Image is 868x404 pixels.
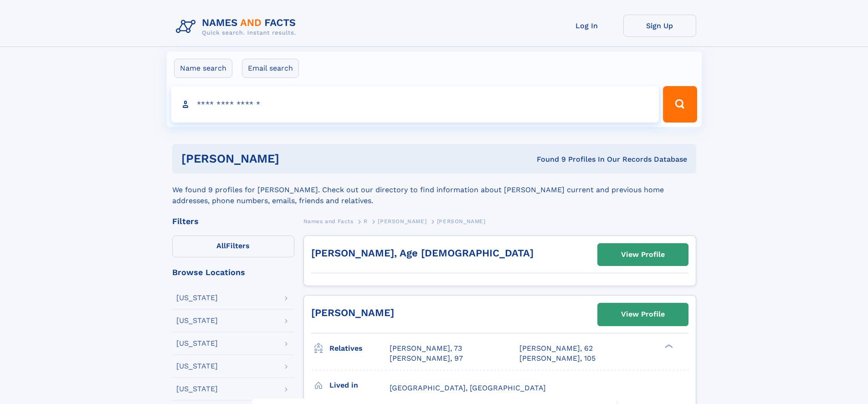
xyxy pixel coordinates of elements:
a: [PERSON_NAME], 73 [390,343,462,353]
h3: Lived in [329,378,390,393]
div: [US_STATE] [176,363,218,370]
div: [US_STATE] [176,385,218,393]
div: Found 9 Profiles In Our Records Database [408,154,687,164]
a: View Profile [598,244,688,266]
a: [PERSON_NAME] [378,215,426,227]
div: View Profile [621,304,665,325]
input: search input [171,86,659,123]
a: [PERSON_NAME], 105 [519,353,596,363]
label: Name search [174,59,232,78]
img: Logo Names and Facts [172,15,303,39]
a: [PERSON_NAME], 62 [519,343,593,353]
span: [GEOGRAPHIC_DATA], [GEOGRAPHIC_DATA] [390,384,546,392]
a: Log In [550,15,623,37]
h1: [PERSON_NAME] [181,153,408,164]
a: R [364,215,368,227]
div: View Profile [621,244,665,265]
div: ❯ [663,343,673,349]
div: Filters [172,217,294,225]
label: Filters [172,235,294,257]
button: Search Button [663,86,697,123]
div: [US_STATE] [176,317,218,324]
a: View Profile [598,303,688,325]
a: [PERSON_NAME] [311,307,394,318]
a: [PERSON_NAME], 97 [390,353,463,363]
span: All [216,241,226,250]
div: [US_STATE] [176,340,218,347]
a: [PERSON_NAME], Age [DEMOGRAPHIC_DATA] [311,247,534,259]
h3: Relatives [329,341,390,356]
span: [PERSON_NAME] [378,218,426,225]
div: Browse Locations [172,268,294,276]
span: R [364,218,368,225]
label: Email search [242,59,299,78]
a: Names and Facts [303,215,354,227]
span: [PERSON_NAME] [437,218,486,225]
a: Sign Up [623,15,696,37]
div: We found 9 profiles for [PERSON_NAME]. Check out our directory to find information about [PERSON_... [172,174,696,206]
div: [US_STATE] [176,294,218,302]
